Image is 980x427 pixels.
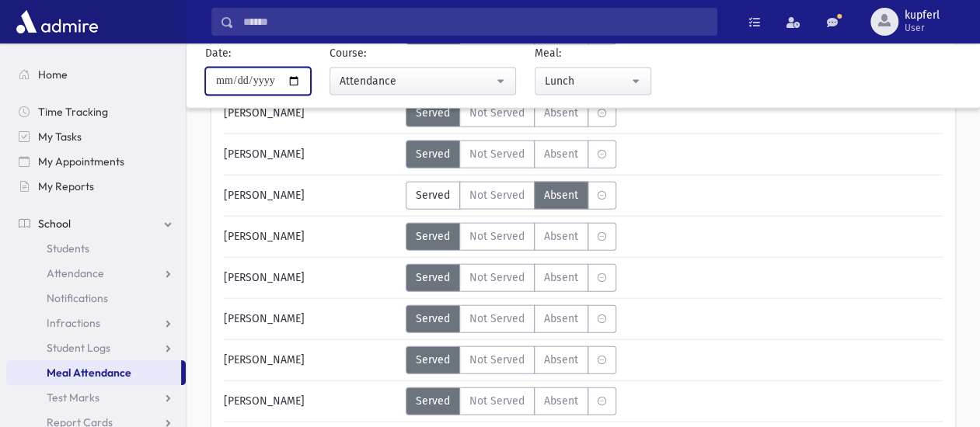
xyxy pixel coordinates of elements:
a: Time Tracking [6,99,186,124]
div: MeaStatus [406,99,616,127]
span: Attendance [47,266,104,280]
input: Search [234,8,717,36]
span: Not Served [469,269,525,286]
a: Test Marks [6,385,186,410]
div: MeaStatus [406,305,616,333]
span: Time Tracking [38,105,108,119]
span: School [38,217,71,231]
span: Absent [544,311,578,327]
a: Meal Attendance [6,360,181,385]
span: [PERSON_NAME] [224,146,305,162]
span: Meal Attendance [47,366,131,380]
span: Infractions [47,316,100,330]
span: [PERSON_NAME] [224,187,305,203]
a: Students [6,236,186,261]
span: Not Served [469,228,525,245]
span: [PERSON_NAME] [224,269,305,286]
span: [PERSON_NAME] [224,393,305,409]
label: Course: [330,44,366,61]
span: Absent [544,146,578,162]
span: Not Served [469,311,525,327]
span: Served [416,269,450,286]
a: Home [6,62,186,87]
div: Attendance [340,72,493,89]
span: Not Served [469,105,525,121]
span: Served [416,146,450,162]
span: Not Served [469,352,525,368]
a: Infractions [6,311,186,335]
span: kupferl [905,9,940,22]
span: My Reports [38,179,94,193]
a: School [6,211,186,236]
div: MeaStatus [406,346,616,374]
a: Notifications [6,286,186,311]
span: Test Marks [47,391,99,404]
a: My Tasks [6,124,186,149]
div: MeaStatus [406,182,616,210]
span: [PERSON_NAME] [224,228,305,245]
div: MeaStatus [406,264,616,292]
button: Attendance [330,67,516,95]
span: Not Served [469,393,525,409]
span: Served [416,352,450,368]
span: Absent [544,352,578,368]
span: User [905,22,940,34]
div: MeaStatus [406,141,616,168]
span: Home [38,68,68,82]
div: MeaStatus [406,223,616,251]
span: Not Served [469,187,525,203]
span: Served [416,187,450,203]
span: Student Logs [47,341,110,355]
span: Absent [544,228,578,245]
span: Served [416,393,450,409]
img: AdmirePro [12,6,102,37]
span: Students [47,241,89,255]
span: [PERSON_NAME] [224,105,305,121]
a: My Appointments [6,149,186,174]
span: Served [416,228,450,245]
div: Lunch [545,72,629,89]
button: Lunch [535,67,651,95]
a: My Reports [6,174,186,199]
span: Served [416,311,450,327]
span: [PERSON_NAME] [224,311,305,327]
span: Notifications [47,291,108,305]
div: MeaStatus [406,387,616,415]
span: Not Served [469,146,525,162]
span: My Tasks [38,130,82,144]
span: Served [416,105,450,121]
label: Date: [205,44,231,61]
a: Student Logs [6,335,186,360]
span: Absent [544,105,578,121]
span: Absent [544,187,578,203]
span: [PERSON_NAME] [224,352,305,368]
span: Absent [544,269,578,286]
span: My Appointments [38,154,124,168]
a: Attendance [6,261,186,286]
label: Meal: [535,44,561,61]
